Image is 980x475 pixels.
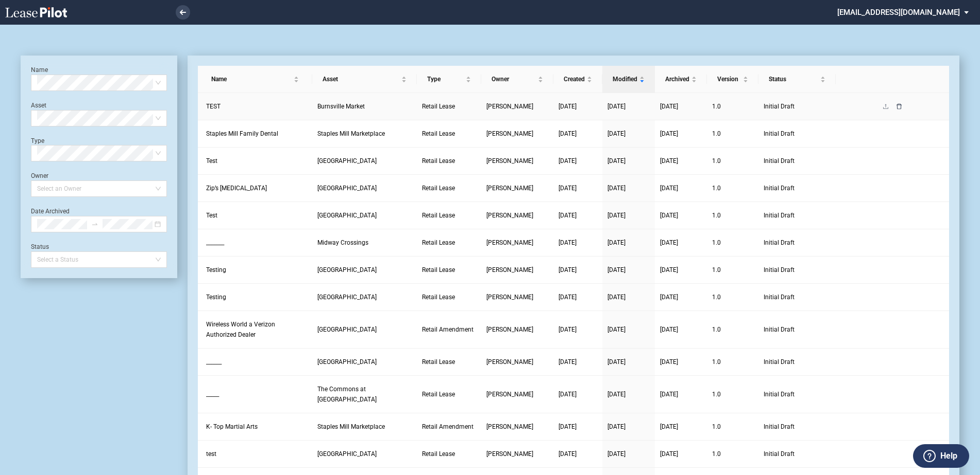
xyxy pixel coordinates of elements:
span: [DATE] [559,239,577,246]
span: Catherine Midkiff [486,294,533,301]
span: King Farm Village Center [317,157,377,165]
span: [DATE] [559,423,577,430]
label: Date Archived [31,208,70,215]
span: Initial Draft [764,422,831,432]
span: upload [883,103,889,109]
span: 1 . 0 [712,130,721,137]
a: [PERSON_NAME] [486,357,548,367]
label: Name [31,66,48,74]
span: [DATE] [660,157,678,165]
span: Initial Draft [764,156,831,166]
a: [PERSON_NAME] [486,422,548,432]
span: Initial Draft [764,101,831,112]
span: [DATE] [559,294,577,301]
a: [PERSON_NAME] [486,210,548,221]
span: K- Top Martial Arts [206,423,258,430]
span: Staples Mill Family Dental [206,130,278,137]
span: Initial Draft [764,357,831,367]
span: Initial Draft [764,210,831,221]
span: [DATE] [607,294,626,301]
a: [PERSON_NAME] [486,156,548,166]
a: [PERSON_NAME] [486,449,548,459]
span: Name [211,74,292,84]
span: 1 . 0 [712,239,721,246]
span: Zip’s Dry Cleaning [206,185,267,192]
span: [DATE] [660,294,678,301]
span: Huntington Square Plaza [317,212,377,219]
span: [DATE] [559,326,577,333]
span: Nicole Ford [486,450,533,458]
span: [DATE] [559,391,577,398]
span: Retail Lease [422,185,455,192]
th: Archived [655,66,707,93]
a: [PERSON_NAME] [486,101,548,112]
span: Initial Draft [764,238,831,248]
span: [DATE] [559,450,577,458]
a: [PERSON_NAME] [486,292,548,302]
span: [DATE] [559,130,577,137]
span: Staples Mill Marketplace [317,423,385,430]
a: [PERSON_NAME] [486,129,548,139]
th: Asset [312,66,417,93]
span: Braemar Village Center [317,294,377,301]
span: The Commons at Town Center [317,386,377,403]
span: Retail Lease [422,130,455,137]
span: Retail Lease [422,157,455,165]
th: Modified [602,66,655,93]
span: Created [564,74,585,84]
label: Owner [31,172,48,179]
th: Created [553,66,602,93]
span: Initial Draft [764,449,831,459]
th: Name [198,66,312,93]
span: Retail Lease [422,391,455,398]
span: Initial Draft [764,389,831,399]
span: 1 . 0 [712,358,721,366]
span: 1 . 0 [712,212,721,219]
span: [DATE] [607,423,626,430]
span: [DATE] [660,266,678,273]
span: Staples Mill Marketplace [317,130,385,137]
span: Retail Lease [422,294,455,301]
label: Help [940,449,957,463]
span: Retail Amendment [422,423,474,430]
span: Pavilion Plaza West [317,450,377,458]
span: [DATE] [607,326,626,333]
span: 1 . 0 [712,103,721,110]
span: [DATE] [660,391,678,398]
span: Testing [206,266,226,273]
th: Owner [481,66,553,93]
th: Type [417,66,481,93]
span: [DATE] [559,103,577,110]
span: Michael Goldman [486,103,533,110]
span: Midway Crossings [317,239,368,246]
span: Initial Draft [764,265,831,275]
span: _____ [206,391,219,398]
span: [DATE] [660,450,678,458]
span: Glades Plaza [317,358,377,366]
button: Help [913,444,969,468]
span: Retail Lease [422,450,455,458]
span: [DATE] [607,266,626,273]
a: [PERSON_NAME] [486,324,548,335]
a: [PERSON_NAME] [486,265,548,275]
span: Modified [613,74,637,84]
label: Status [31,243,49,250]
span: 1 . 0 [712,450,721,458]
span: Burnsville Market [317,103,365,110]
span: ______ [206,358,222,366]
span: _______ [206,239,224,246]
a: [PERSON_NAME] [486,389,548,399]
span: [DATE] [660,130,678,137]
span: [DATE] [607,157,626,165]
span: Retail Lease [422,358,455,366]
span: Initial Draft [764,324,831,335]
a: [PERSON_NAME] [486,238,548,248]
span: [DATE] [607,391,626,398]
span: Westgate Shopping Center [317,185,377,192]
span: TEST [206,103,221,110]
span: Status [769,74,818,84]
span: Test [206,157,217,165]
span: [DATE] [607,130,626,137]
span: Nicole Ford [486,157,533,165]
span: Jackie Krol [486,423,533,430]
